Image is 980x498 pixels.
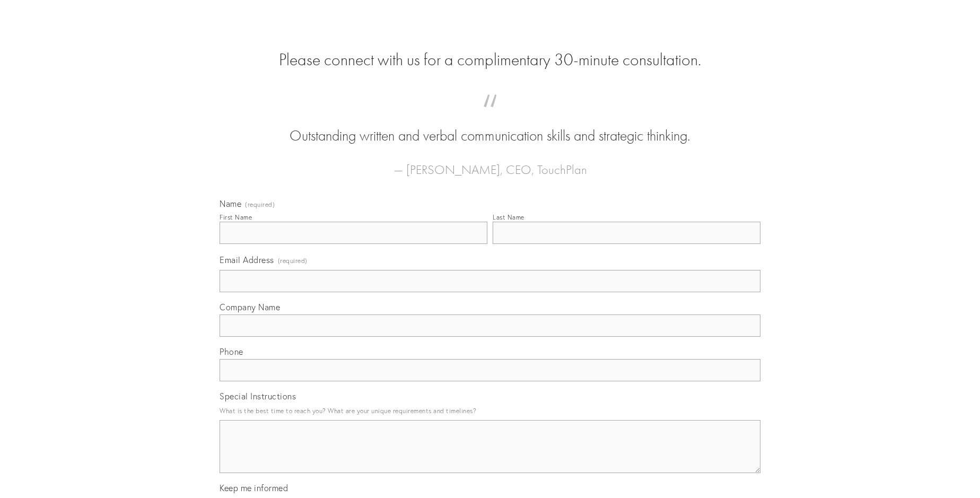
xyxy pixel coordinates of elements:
span: (required) [278,254,308,268]
blockquote: Outstanding written and verbal communication skills and strategic thinking. [237,105,743,146]
span: Special Instructions [220,391,296,401]
div: First Name [220,213,252,221]
span: Name [220,198,241,209]
h2: Please connect with us for a complimentary 30-minute consultation. [220,50,760,70]
div: Last Name [493,213,524,221]
figcaption: — [PERSON_NAME], CEO, TouchPlan [237,146,743,180]
span: Keep me informed [220,483,288,493]
span: “ [237,105,743,126]
p: What is the best time to reach you? What are your unique requirements and timelines? [220,404,760,418]
span: Phone [220,346,243,357]
span: (required) [245,202,275,208]
span: Email Address [220,255,274,265]
span: Company Name [220,302,280,312]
